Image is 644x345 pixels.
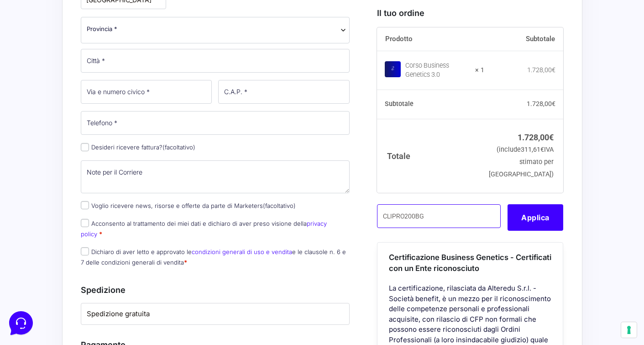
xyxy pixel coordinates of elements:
[621,322,637,338] button: Le tue preferenze relative al consenso per le tecnologie di tracciamento
[81,219,89,227] input: Acconsento al trattamento dei miei dati e dichiaro di aver preso visione dellaprivacy policy
[508,204,563,230] button: Applica
[7,7,153,22] h2: Ciao da Marketers 👋
[389,252,551,273] span: Certificazione Business Genetics - Certificati con un Ente riconosciuto
[81,202,296,209] label: Voglio ricevere news, risorse e offerte da parte di Marketers
[81,17,350,43] span: Provincia
[192,248,292,255] a: condizioni generali di uso e vendita
[15,113,71,121] span: Trova una risposta
[81,143,195,151] label: Desideri ricevere fattura?
[218,80,350,104] input: C.A.P. *
[527,100,555,107] bdi: 1.728,00
[405,61,469,80] div: Corso Business Genetics 3.0
[377,90,484,119] th: Subtotale
[27,274,43,282] p: Home
[377,27,484,51] th: Prodotto
[81,247,89,255] input: Dichiaro di aver letto e approvato lecondizioni generali di uso e venditae le clausole n. 6 e 7 d...
[7,261,63,282] button: Home
[59,82,135,90] span: Inizia una conversazione
[527,66,555,74] bdi: 1.728,00
[521,146,544,154] span: 311,61
[263,202,296,209] span: (facoltativo)
[518,132,554,142] bdi: 1.728,00
[81,49,350,73] input: Città *
[377,204,501,228] input: Coupon
[15,51,33,69] img: dark
[79,274,104,282] p: Messaggi
[549,132,554,142] span: €
[63,261,120,282] button: Messaggi
[119,261,175,282] button: Aiuto
[552,66,555,74] span: €
[44,51,62,69] img: dark
[162,143,195,151] span: (facoltativo)
[97,113,168,121] a: Apri Centro Assistenza
[141,274,154,282] p: Aiuto
[87,24,117,34] span: Provincia *
[81,111,350,135] input: Telefono *
[377,119,484,192] th: Totale
[7,309,35,337] iframe: Customerly Messenger Launcher
[81,220,327,238] label: Acconsento al trattamento dei miei dati e dichiaro di aver preso visione della
[15,37,78,44] span: Le tue conversazioni
[81,284,350,296] h3: Spedizione
[81,248,346,266] label: Dichiaro di aver letto e approvato le e le clausole n. 6 e 7 delle condizioni generali di vendita
[377,7,563,19] h3: Il tuo ordine
[81,201,89,209] input: Voglio ricevere news, risorse e offerte da parte di Marketers(facoltativo)
[385,61,401,77] img: Corso Business Genetics 3.0
[87,309,344,319] label: Spedizione gratuita
[21,133,149,142] input: Cerca un articolo...
[489,146,554,178] small: (include IVA stimato per [GEOGRAPHIC_DATA])
[15,77,168,95] button: Inizia una conversazione
[552,100,555,107] span: €
[29,51,47,69] img: dark
[81,143,89,151] input: Desideri ricevere fattura?(facoltativo)
[81,80,212,104] input: Via e numero civico *
[475,66,484,75] strong: × 1
[484,27,564,51] th: Subtotale
[540,146,544,154] span: €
